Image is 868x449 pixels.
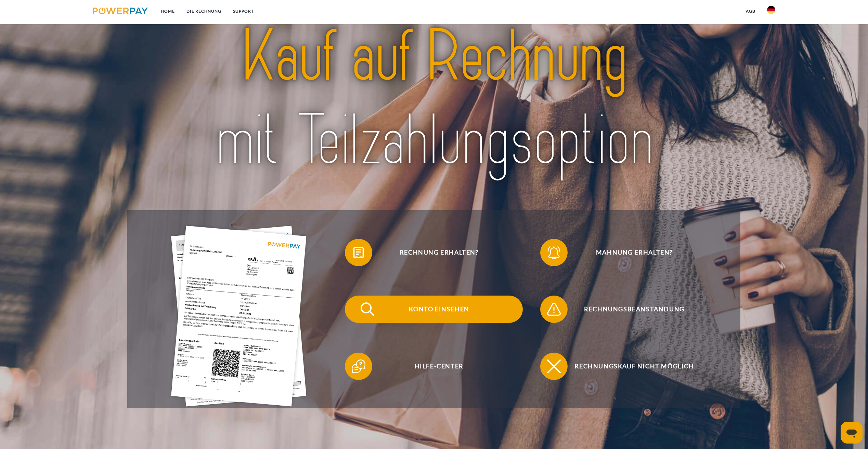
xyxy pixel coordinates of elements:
[155,5,181,17] a: Home
[545,244,562,261] img: qb_bell.svg
[540,239,718,266] button: Mahnung erhalten?
[345,239,523,266] button: Rechnung erhalten?
[350,244,367,261] img: qb_bill.svg
[171,226,307,407] img: single_invoice_powerpay_de.jpg
[767,6,775,14] img: de
[355,353,523,380] span: Hilfe-Center
[355,239,523,266] span: Rechnung erhalten?
[93,8,148,14] img: logo-powerpay.svg
[345,296,523,323] button: Konto einsehen
[545,301,562,318] img: qb_warning.svg
[841,422,863,444] iframe: Schaltfläche zum Öffnen des Messaging-Fensters
[163,11,705,187] img: title-powerpay_de.svg
[550,353,718,380] span: Rechnungskauf nicht möglich
[540,353,718,380] button: Rechnungskauf nicht möglich
[550,296,718,323] span: Rechnungsbeanstandung
[540,296,718,323] button: Rechnungsbeanstandung
[350,358,367,375] img: qb_help.svg
[545,358,562,375] img: qb_close.svg
[181,5,227,17] a: DIE RECHNUNG
[550,239,718,266] span: Mahnung erhalten?
[355,296,523,323] span: Konto einsehen
[740,5,761,17] a: agb
[227,5,260,17] a: SUPPORT
[345,353,523,380] button: Hilfe-Center
[359,301,376,318] img: qb_search.svg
